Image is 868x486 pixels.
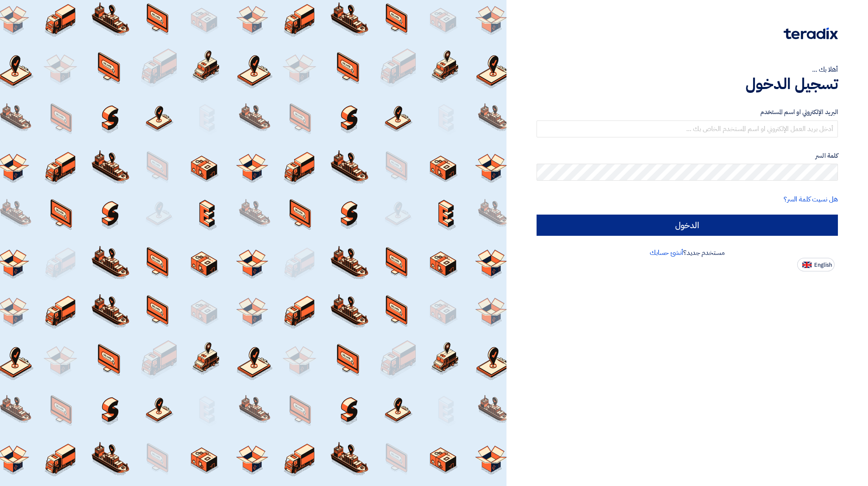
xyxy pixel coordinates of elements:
[537,107,838,117] label: البريد الإلكتروني او اسم المستخدم
[537,120,838,137] input: أدخل بريد العمل الإلكتروني او اسم المستخدم الخاص بك ...
[537,75,838,93] h1: تسجيل الدخول
[650,248,683,258] a: أنشئ حسابك
[784,28,838,39] img: Teradix logo
[802,262,812,268] img: en-US.png
[784,194,838,204] a: هل نسيت كلمة السر؟
[814,262,832,268] span: English
[537,215,838,236] input: الدخول
[537,64,838,75] div: أهلا بك ...
[797,258,835,271] button: English
[537,151,838,161] label: كلمة السر
[537,248,838,258] div: مستخدم جديد؟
